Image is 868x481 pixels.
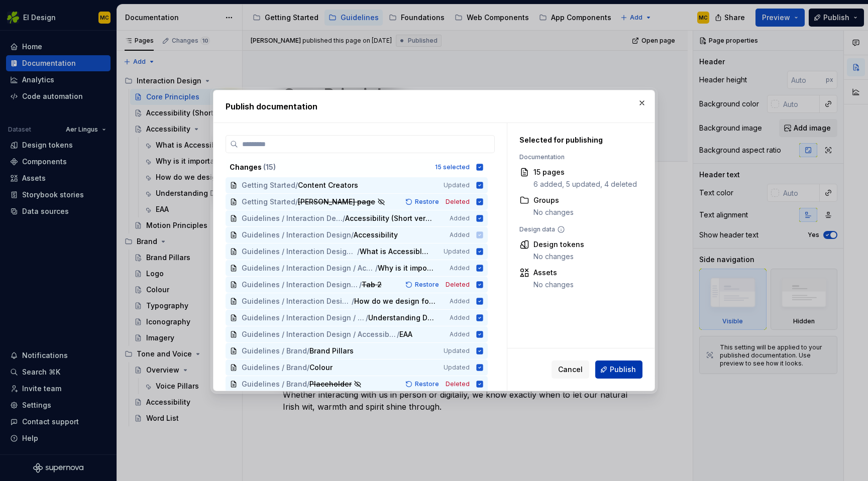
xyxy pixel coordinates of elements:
span: Understanding Disability [368,313,436,323]
button: Cancel [552,360,589,379]
span: / [295,180,298,190]
span: / [295,197,298,207]
span: Added [450,264,470,272]
span: Restore [415,198,439,206]
div: Selected for publishing [519,135,637,145]
span: Cancel [558,365,583,375]
span: Deleted [446,198,470,206]
div: No changes [533,252,584,262]
span: / [307,363,309,373]
span: Updated [444,347,470,355]
span: Guidelines / Interaction Design / Accessibility [242,296,352,306]
span: Publish [610,365,636,375]
span: Added [450,297,470,305]
button: Restore [402,379,444,389]
span: Guidelines / Interaction Design / Accessibility [242,247,357,257]
div: No changes [533,280,574,290]
div: 15 pages [533,167,637,177]
span: Guidelines / Interaction Design [242,213,343,223]
span: Placeholder [309,379,352,389]
div: Design tokens [533,239,584,250]
span: Colour [309,363,333,373]
span: Restore [415,281,439,289]
div: 15 selected [435,163,470,171]
span: Content Creators [298,180,358,190]
span: Deleted [446,380,470,388]
span: EAA [399,329,419,339]
span: Guidelines / Interaction Design / Accessibility [242,329,397,339]
h2: Publish documentation [226,100,642,112]
span: Guidelines / Brand [242,379,307,389]
span: / [343,213,345,223]
span: Guidelines / Brand [242,346,307,356]
span: Guidelines / Interaction Design / Accessibility [242,313,366,323]
span: Updated [444,181,470,189]
span: Updated [444,248,470,256]
div: Changes [230,162,429,172]
span: Brand Pillars [309,346,354,356]
span: / [375,263,378,273]
span: Added [450,314,470,322]
div: Design data [519,225,637,233]
span: Added [450,214,470,222]
span: / [307,346,309,356]
span: / [307,379,309,389]
button: Publish [595,360,642,379]
span: Restore [415,380,439,388]
div: No changes [533,207,574,217]
button: Restore [402,280,444,290]
span: Updated [444,364,470,372]
span: ( 15 ) [263,163,276,171]
span: Deleted [446,281,470,289]
span: Guidelines / Brand [242,363,307,373]
span: Tab 2 [362,280,382,290]
span: / [352,296,354,306]
span: Guidelines / Interaction Design / Accessibility [242,280,359,290]
span: / [366,313,368,323]
div: Groups [533,195,574,205]
div: Documentation [519,153,637,161]
span: Accessibility (Short version) [345,213,436,223]
span: What is Accessible Design? [360,247,430,257]
span: [PERSON_NAME] page [298,197,375,207]
button: Restore [402,197,444,207]
div: 6 added, 5 updated, 4 deleted [533,179,637,189]
span: / [357,247,360,257]
span: Why is it important? [378,263,436,273]
span: Getting Started [242,197,295,207]
span: / [359,280,362,290]
span: Getting Started [242,180,295,190]
span: Guidelines / Interaction Design / Accessibility [242,263,375,273]
span: Added [450,330,470,338]
span: / [397,329,399,339]
span: How do we design for Inclusivity? [354,296,436,306]
div: Assets [533,268,574,278]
